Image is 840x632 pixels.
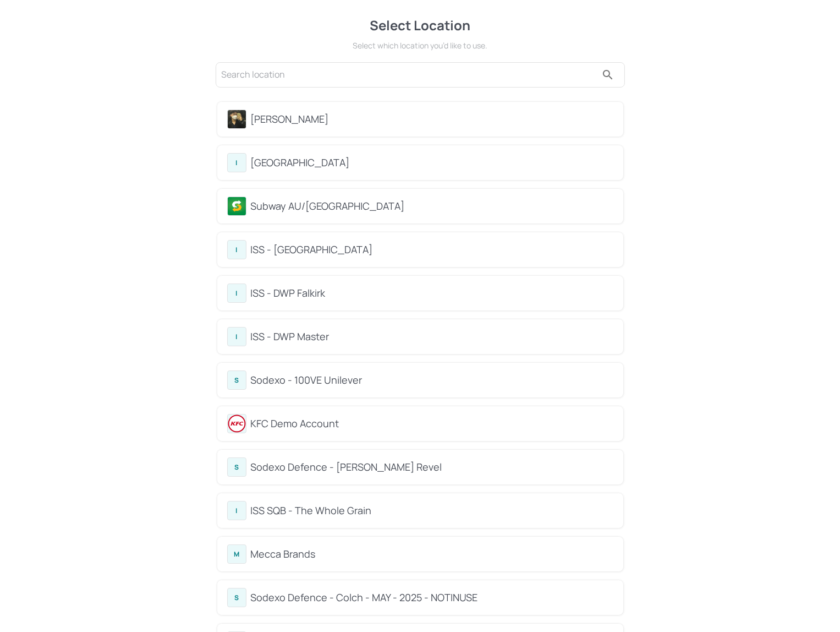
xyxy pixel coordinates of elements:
[227,240,246,259] div: I
[227,457,246,477] div: S
[227,153,246,172] div: I
[251,590,613,605] div: Sodexo Defence - Colch - MAY - 2025 - NOTINUSE
[227,544,246,564] div: M
[251,242,613,257] div: ISS - [GEOGRAPHIC_DATA]
[228,197,246,215] img: avatar
[251,112,613,127] div: [PERSON_NAME]
[227,588,246,607] div: S
[251,460,613,475] div: Sodexo Defence - [PERSON_NAME] Revel
[214,40,627,51] div: Select which location you’d like to use.
[227,501,246,520] div: I
[251,329,613,344] div: ISS - DWP Master
[251,199,613,214] div: Subway AU/[GEOGRAPHIC_DATA]
[251,503,613,518] div: ISS SQB - The Whole Grain
[214,15,627,35] div: Select Location
[227,284,246,303] div: I
[228,110,246,128] img: avatar
[227,327,246,346] div: I
[251,416,613,431] div: KFC Demo Account
[251,547,613,562] div: Mecca Brands
[251,155,613,170] div: [GEOGRAPHIC_DATA]
[251,286,613,301] div: ISS - DWP Falkirk
[228,415,246,433] img: avatar
[227,371,246,390] div: S
[251,373,613,388] div: Sodexo - 100VE Unilever
[222,66,597,84] input: Search location
[597,64,619,86] button: search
